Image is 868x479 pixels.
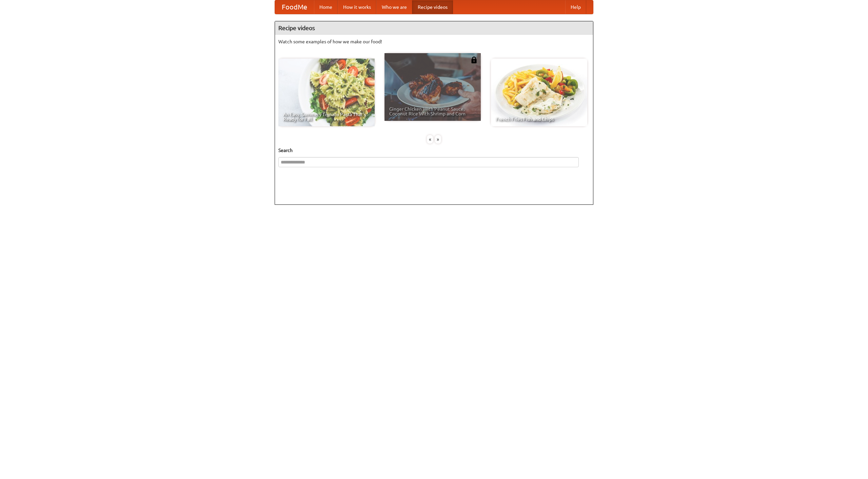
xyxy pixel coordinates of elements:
[275,0,314,14] a: FoodMe
[376,0,412,14] a: Who we are
[427,135,433,144] div: «
[283,112,370,122] span: An Easy, Summery Tomato Pasta That's Ready for Fall
[565,0,586,14] a: Help
[471,57,477,63] img: 483408.png
[314,0,338,14] a: Home
[275,21,593,35] h4: Recipe videos
[278,59,375,126] a: An Easy, Summery Tomato Pasta That's Ready for Fall
[412,0,453,14] a: Recipe videos
[278,38,590,45] p: Watch some examples of how we make our food!
[278,147,590,154] h5: Search
[338,0,376,14] a: How it works
[496,117,583,122] span: French Fries Fish and Chips
[491,59,587,126] a: French Fries Fish and Chips
[435,135,441,144] div: »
